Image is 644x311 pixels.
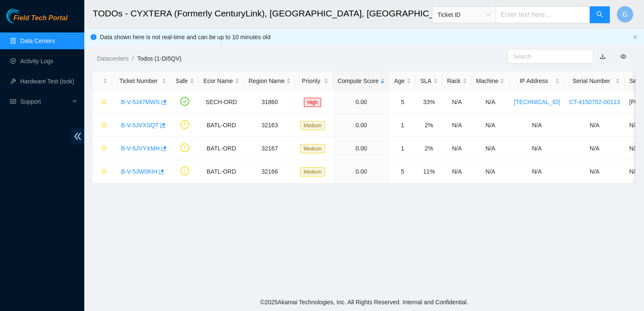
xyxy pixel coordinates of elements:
[244,114,296,137] td: 32163
[244,91,296,114] td: 31860
[121,99,160,105] a: B-V-5J47MWS
[389,114,416,137] td: 1
[633,35,638,40] button: close
[97,95,107,109] button: star
[97,55,129,62] a: Datacenters
[509,160,564,183] td: N/A
[20,38,55,44] a: Data Centers
[472,114,510,137] td: N/A
[84,293,644,311] footer: © 2025 Akamai Technologies, Inc. All Rights Reserved. Internal and Confidential.
[199,137,244,160] td: BATL-ORD
[20,78,74,85] a: Hardware Test (isok)
[244,137,296,160] td: 32167
[180,166,189,175] span: exclamation-circle
[416,114,442,137] td: 2%
[97,165,107,178] button: star
[443,137,472,160] td: N/A
[514,99,560,105] a: [TECHNICAL_ID]
[416,91,442,114] td: 33%
[496,6,590,23] input: Enter text here...
[101,99,107,106] span: star
[71,129,84,144] span: double-left
[600,53,606,60] a: download
[101,145,107,152] span: star
[300,167,325,177] span: Medium
[593,50,612,63] button: download
[509,114,564,137] td: N/A
[333,114,389,137] td: 0.00
[101,169,107,175] span: star
[333,160,389,183] td: 0.00
[199,91,244,114] td: SECH-ORD
[416,160,442,183] td: 11%
[137,55,181,62] a: Todos (1-DI5QV)
[623,9,628,20] span: G
[564,137,625,160] td: N/A
[389,91,416,114] td: 5
[101,122,107,129] span: star
[389,160,416,183] td: 5
[6,8,43,23] img: Akamai Technologies
[513,52,581,61] input: Search
[121,122,158,129] a: B-V-5JVXSQT
[569,99,620,105] a: CT-4150702-00113
[97,142,107,155] button: star
[596,11,603,19] span: search
[389,137,416,160] td: 1
[300,144,325,153] span: Medium
[6,15,67,26] a: Akamai TechnologiesField Tech Portal
[180,143,189,152] span: exclamation-circle
[244,160,296,183] td: 32166
[180,97,189,106] span: check-circle
[443,114,472,137] td: N/A
[472,160,510,183] td: N/A
[416,137,442,160] td: 2%
[13,14,67,22] span: Field Tech Portal
[20,93,70,110] span: Support
[564,114,625,137] td: N/A
[132,55,134,62] span: /
[620,54,626,59] span: eye
[333,91,389,114] td: 0.00
[590,6,610,23] button: search
[10,99,16,105] span: read
[199,114,244,137] td: BATL-ORD
[443,160,472,183] td: N/A
[333,137,389,160] td: 0.00
[121,145,160,152] a: B-V-5JVYXMH
[121,168,157,175] a: B-V-5JW0KIH
[617,6,633,23] button: G
[304,98,321,107] span: High
[509,137,564,160] td: N/A
[564,160,625,183] td: N/A
[472,91,510,114] td: N/A
[97,118,107,132] button: star
[300,121,325,130] span: Medium
[437,8,491,21] span: Ticket ID
[180,120,189,129] span: exclamation-circle
[443,91,472,114] td: N/A
[199,160,244,183] td: BATL-ORD
[472,137,510,160] td: N/A
[20,58,54,64] a: Activity Logs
